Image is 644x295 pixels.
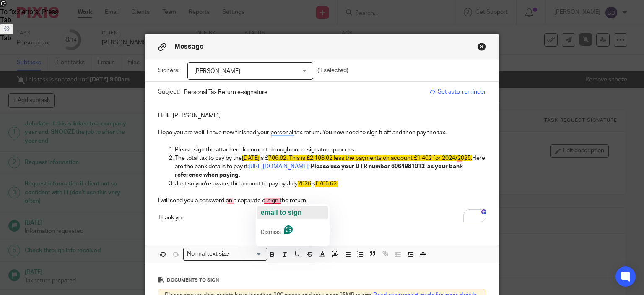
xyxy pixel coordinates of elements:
[158,112,486,120] p: Hello [PERSON_NAME],
[158,196,486,205] p: I will send you a password on a separate e-sign the return
[249,164,309,170] a: [URL][DOMAIN_NAME]
[175,146,486,154] p: Please sign the attached document through our e-signature process.
[232,250,262,258] input: Search for option
[429,88,486,96] span: Set auto-reminder
[298,181,311,187] span: 2026
[183,248,267,261] div: Search for option
[242,155,260,161] span: [DATE]
[175,180,486,188] p: Just so you're aware, the amount to pay by July is
[175,154,486,180] p: The total tax to pay by the is £ Here are the bank details to pay it: -
[315,181,338,187] span: £766.62.
[145,103,499,228] div: To enrich screen reader interactions, please activate Accessibility in Grammarly extension settings
[167,278,219,282] span: Documents to sign
[268,155,472,161] span: 766.62. This is £2,168.62 less the payments on account £1,402 for 2024/2025.
[158,128,486,137] p: Hope you are well. I have now finished your personal tax return. You now need to sign it off and ...
[158,88,180,96] label: Subject:
[158,205,486,222] p: Thank you
[185,250,231,258] span: Normal text size
[175,164,464,178] strong: Please use your UTR number 6064981012 as your bank reference when paying.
